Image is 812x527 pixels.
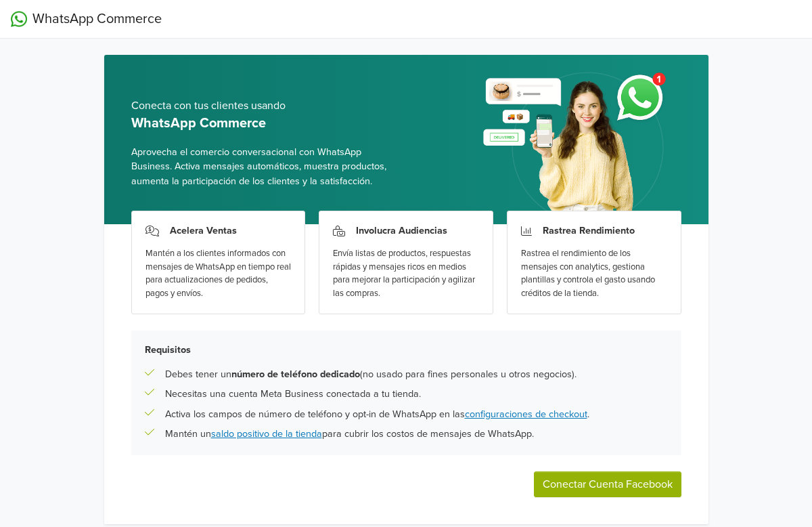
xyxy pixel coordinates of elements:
[165,407,589,422] p: Activa los campos de número de teléfono y opt-in de WhatsApp en las .
[170,225,237,236] h3: Acelera Ventas
[131,145,396,189] span: Aprovecha el comercio conversacional con WhatsApp Business. Activa mensajes automáticos, muestra ...
[131,115,396,131] h5: WhatsApp Commerce
[521,247,667,300] div: Rastrea el rendimiento de los mensajes con analytics, gestiona plantillas y controla el gasto usa...
[131,100,396,112] h5: Conecta con tus clientes usando
[32,9,162,29] span: WhatsApp Commerce
[534,471,681,497] button: Conectar Cuenta Facebook
[231,368,360,380] b: número de teléfono dedicado
[356,225,447,236] h3: Involucra Audiencias
[472,64,681,224] img: whatsapp_setup_banner
[543,225,635,236] h3: Rastrea Rendimiento
[211,428,322,440] a: saldo positivo de la tienda
[11,11,27,27] img: WhatsApp
[145,344,668,356] h5: Requisitos
[165,427,534,442] p: Mantén un para cubrir los costos de mensajes de WhatsApp.
[465,408,587,420] a: configuraciones de checkout
[165,387,421,402] p: Necesitas una cuenta Meta Business conectada a tu tienda.
[333,247,479,300] div: Envía listas de productos, respuestas rápidas y mensajes ricos en medios para mejorar la particip...
[145,247,292,300] div: Mantén a los clientes informados con mensajes de WhatsApp en tiempo real para actualizaciones de ...
[165,367,577,382] p: Debes tener un (no usado para fines personales u otros negocios).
